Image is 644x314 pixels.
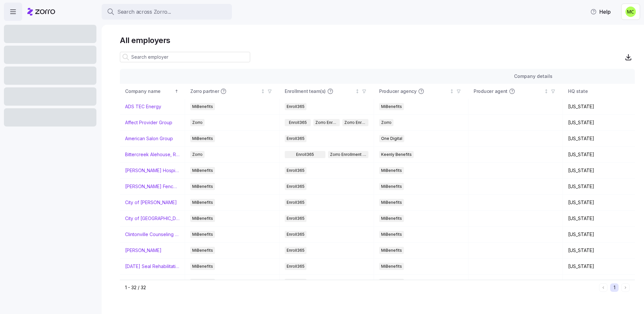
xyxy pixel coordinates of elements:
span: Enroll365 [287,199,305,206]
th: Producer agencyNot sorted [374,84,468,99]
div: Not sorted [261,89,265,94]
span: MiBenefits [192,231,213,238]
span: Zorro partner [190,88,219,95]
span: Search across Zorro... [117,8,171,16]
span: MiBenefits [192,263,213,270]
h1: All employers [120,35,635,45]
span: Enroll365 [287,231,305,238]
span: Zorro Enrollment Experts [344,119,366,126]
span: Enrollment team(s) [285,88,326,95]
span: Zorro [381,119,392,126]
div: Not sorted [355,89,360,94]
span: Enroll365 [287,279,305,286]
div: Sorted ascending [174,89,179,94]
span: Enroll365 [287,167,305,174]
input: Search employer [120,52,250,62]
a: Bittercreek Alehouse, Red Feather Lounge, Diablo & Sons Saloon [125,151,179,158]
div: Not sorted [450,89,454,94]
span: Zorro Enrollment Team [315,119,337,126]
button: 1 [610,283,619,292]
button: Search across Zorro... [102,4,232,20]
span: Enroll365 [296,151,314,158]
a: City of [GEOGRAPHIC_DATA] [125,215,179,222]
span: Enroll365 [287,263,305,270]
span: MiBenefits [381,215,402,222]
span: Enroll365 [287,215,305,222]
th: Producer agentNot sorted [468,84,563,99]
img: fb6fbd1e9160ef83da3948286d18e3ea [625,7,636,17]
a: ADS TEC Energy [125,103,161,110]
span: Zorro Enrollment Team [330,151,367,158]
span: MiBenefits [381,183,402,190]
span: Producer agent [474,88,508,95]
span: MiBenefits [192,103,213,110]
span: MiBenefits [381,199,402,206]
span: Zorro [192,151,203,158]
div: Company name [125,88,173,95]
span: MiBenefits [381,231,402,238]
a: [PERSON_NAME] Hospitality [125,167,179,174]
a: Affect Provider Group [125,119,172,126]
span: Enroll365 [287,103,305,110]
button: Previous page [599,283,608,292]
span: MiBenefits [381,279,402,286]
span: MiBenefits [192,279,213,286]
button: Help [585,5,616,18]
span: MiBenefits [381,167,402,174]
span: Enroll365 [287,247,305,254]
div: Not sorted [544,89,549,94]
a: Easterseals [GEOGRAPHIC_DATA] & [GEOGRAPHIC_DATA][US_STATE] [125,279,179,286]
span: MiBenefits [381,103,402,110]
button: Next page [621,283,630,292]
span: Producer agency [379,88,417,95]
span: Keenly Benefits [381,151,412,158]
a: [DATE] Seal Rehabilitation Center of [GEOGRAPHIC_DATA] [125,263,179,270]
th: Enrollment team(s)Not sorted [279,84,374,99]
a: American Salon Group [125,135,173,142]
span: Help [590,8,611,16]
span: Enroll365 [287,135,305,142]
span: Zorro [192,119,203,126]
span: MiBenefits [192,183,213,190]
span: MiBenefits [192,167,213,174]
a: Clintonville Counseling and Wellness [125,231,179,238]
span: MiBenefits [381,263,402,270]
span: Enroll365 [287,183,305,190]
a: City of [PERSON_NAME] [125,199,177,206]
span: MiBenefits [192,135,213,142]
span: MiBenefits [192,215,213,222]
span: One Digital [381,135,402,142]
span: MiBenefits [192,247,213,254]
div: HQ state [568,88,637,95]
span: MiBenefits [381,247,402,254]
div: 1 - 32 / 32 [125,284,596,291]
a: [PERSON_NAME] Fence Company [125,183,179,190]
span: Enroll365 [289,119,307,126]
th: Zorro partnerNot sorted [185,84,279,99]
span: MiBenefits [192,199,213,206]
th: Company nameSorted ascending [120,84,185,99]
a: [PERSON_NAME] [125,247,162,254]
